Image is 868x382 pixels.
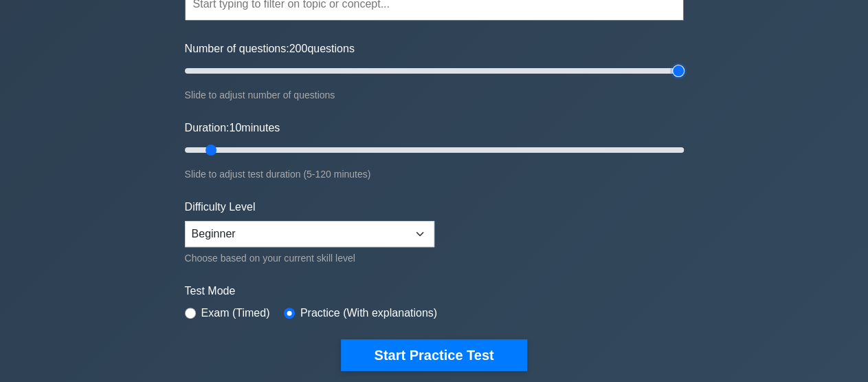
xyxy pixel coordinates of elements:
div: Slide to adjust number of questions [185,87,684,103]
button: Start Practice Test [341,339,526,371]
label: Exam (Timed) [201,305,270,321]
label: Number of questions: questions [185,41,355,57]
span: 10 [229,122,241,134]
label: Test Mode [185,283,684,299]
div: Choose based on your current skill level [185,250,434,266]
label: Duration: minutes [185,120,280,136]
span: 200 [289,43,308,54]
div: Slide to adjust test duration (5-120 minutes) [185,166,684,182]
label: Difficulty Level [185,199,256,215]
label: Practice (With explanations) [300,305,437,321]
